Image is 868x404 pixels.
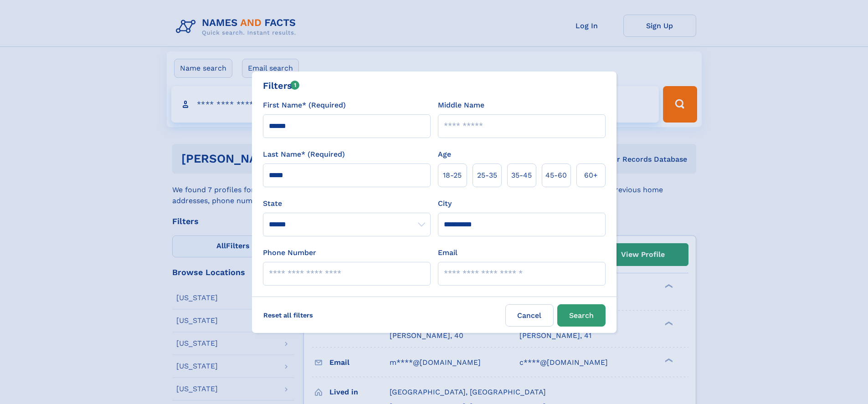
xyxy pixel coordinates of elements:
[545,170,567,181] span: 45‑60
[443,170,462,181] span: 18‑25
[477,170,497,181] span: 25‑35
[263,100,346,111] label: First Name* (Required)
[557,304,606,327] button: Search
[263,247,316,258] label: Phone Number
[263,79,300,92] div: Filters
[263,198,431,209] label: State
[257,304,319,326] label: Reset all filters
[438,100,484,111] label: Middle Name
[438,247,457,258] label: Email
[263,149,345,160] label: Last Name* (Required)
[438,149,451,160] label: Age
[584,170,598,181] span: 60+
[438,198,452,209] label: City
[505,304,554,327] label: Cancel
[511,170,532,181] span: 35‑45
